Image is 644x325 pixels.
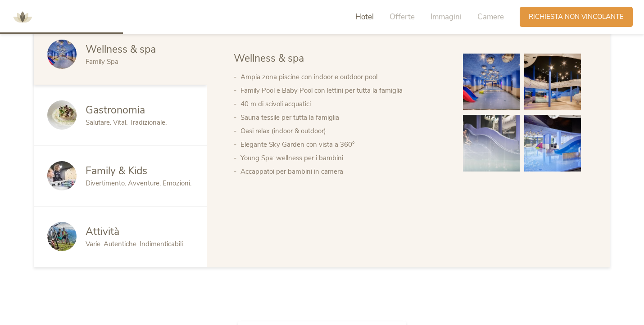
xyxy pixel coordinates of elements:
[86,239,184,248] span: Varie. Autentiche. Indimenticabili.
[234,51,304,65] span: Wellness & spa
[240,124,445,138] li: Oasi relax (indoor & outdoor)
[240,165,445,178] li: Accappatoi per bambini in camera
[240,111,445,124] li: Sauna tessile per tutta la famiglia
[86,103,145,117] span: Gastronomia
[355,12,374,22] span: Hotel
[9,4,36,31] img: AMONTI & LUNARIS Wellnessresort
[86,164,147,178] span: Family & Kids
[240,97,445,111] li: 40 m di scivoli acquatici
[240,84,445,97] li: Family Pool e Baby Pool con lettini per tutta la famiglia
[86,225,119,239] span: Attività
[240,70,445,84] li: Ampia zona piscine con indoor e outdoor pool
[240,151,445,165] li: Young Spa: wellness per i bambini
[9,14,36,20] a: AMONTI & LUNARIS Wellnessresort
[86,57,118,66] span: Family Spa
[86,179,191,188] span: Divertimento. Avventure. Emozioni.
[86,118,167,127] span: Salutare. Vital. Tradizionale.
[529,12,624,22] span: Richiesta non vincolante
[86,42,156,56] span: Wellness & spa
[240,138,445,151] li: Elegante Sky Garden con vista a 360°
[477,12,504,22] span: Camere
[431,12,462,22] span: Immagini
[390,12,415,22] span: Offerte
